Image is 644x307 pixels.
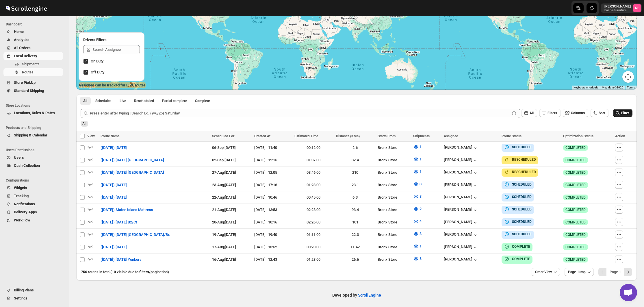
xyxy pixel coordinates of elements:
span: COMPLETED [565,195,586,200]
span: Locations, Rules & Rates [14,111,55,115]
span: Notifications [14,202,35,206]
span: Cash Collection [14,163,40,168]
button: ([DATE]) [DATE] [GEOGRAPHIC_DATA] [97,168,168,177]
span: Action [615,134,625,138]
span: 3 [420,256,422,261]
div: Bronx Store [378,195,410,200]
a: Open this area in Google Maps (opens a new window) [78,82,97,90]
span: 1 [420,157,422,161]
span: Partial complete [162,99,187,103]
button: ([DATE]) [DATE] [GEOGRAPHIC_DATA]/Bx [97,230,173,239]
label: Assignee can be tracked for LIVE routes [79,82,146,88]
button: ([DATE]) Staten Island Mattress [97,205,157,214]
a: Terms [627,86,635,89]
span: Users [14,155,24,160]
span: Analytics [14,38,29,42]
span: 21-Aug | [DATE] [212,208,236,212]
button: Routes [3,68,63,76]
span: ([DATE]) Staten Island Mattress [101,207,153,213]
span: Starts From [378,134,396,138]
span: 22-Aug | [DATE] [212,195,236,199]
div: [PERSON_NAME] [444,220,478,225]
button: Delivery Apps [3,208,63,216]
div: [PERSON_NAME] [444,245,478,250]
span: COMPLETED [565,183,586,187]
button: 3 [410,229,425,238]
span: 4 [420,219,422,223]
div: 02:26:00 [294,219,333,225]
span: Tracking [14,194,29,198]
span: Products and Shipping [6,125,65,130]
nav: Pagination [598,268,632,276]
button: Users [3,153,63,162]
div: 101 [336,219,374,225]
span: Sort [599,111,605,115]
span: ([DATE]) [DATE] [GEOGRAPHIC_DATA] [101,157,164,163]
button: Map camera controls [622,71,634,83]
span: Estimated Time [294,134,318,138]
span: COMPLETED [565,245,586,249]
div: 32.4 [336,157,374,163]
span: Dashboard [6,22,65,27]
span: 20-Aug | [DATE] [212,220,236,224]
text: NB [635,6,639,10]
p: Developed by [332,292,381,298]
button: Page Jump [565,268,594,276]
span: Nael Basha [633,4,641,12]
span: Assignee [444,134,458,138]
button: COMPLETE [504,244,530,249]
span: 3 [420,182,422,186]
button: Filters [539,109,561,117]
div: 2.6 [336,145,374,151]
span: Routes [22,70,34,74]
span: All [530,111,534,115]
button: RESCHEDULED [504,157,536,162]
div: 00:12:00 [294,145,333,151]
button: Sort [591,109,608,117]
b: 1 [619,270,621,274]
span: COMPLETED [565,220,586,225]
button: ([DATE]) [DATE] [97,143,130,152]
button: 1 [410,242,425,251]
span: Shipments [22,62,40,66]
div: Bronx Store [378,219,410,225]
div: [DATE] | 12:05 [254,170,291,175]
span: Settings [14,296,27,300]
button: SCHEDULED [504,144,532,150]
button: Billing Plans [3,286,63,294]
div: [PERSON_NAME] [444,232,478,238]
span: Page [610,270,621,274]
div: [DATE] | 12:43 [254,257,291,262]
span: WorkFlow [14,218,30,222]
button: ([DATE]) [DATE] [97,243,130,252]
div: 01:23:00 [294,182,333,188]
button: 1 [410,155,425,164]
span: View [87,134,95,138]
span: All [82,122,86,126]
span: ([DATE]) [DATE] [101,145,127,151]
button: Notifications [3,200,63,208]
div: 00:20:00 [294,244,333,250]
button: Analytics [3,36,63,44]
p: [PERSON_NAME] [604,4,631,9]
button: SCHEDULED [504,231,532,237]
b: COMPLETE [512,245,530,249]
button: SCHEDULED [504,194,532,200]
button: ([DATE]) [DATE] [97,180,130,190]
button: 4 [410,217,425,226]
button: Tracking [3,192,63,200]
span: 1 [420,244,422,248]
div: 93.4 [336,207,374,213]
b: COMPLETE [512,257,530,261]
button: ([DATE]) [DATE] Bx/Ct [97,218,140,227]
div: [PERSON_NAME] [444,170,478,176]
button: Keyboard shortcuts [574,86,598,90]
button: SCHEDULED [504,219,532,225]
div: [DATE] | 13:53 [254,207,291,213]
span: Scheduled [95,99,112,103]
span: Users Permissions [6,148,65,152]
button: [PERSON_NAME] [444,145,478,151]
span: Optimization Status [563,134,593,138]
span: Live [120,99,126,103]
div: [DATE] | 19:40 [254,232,291,238]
